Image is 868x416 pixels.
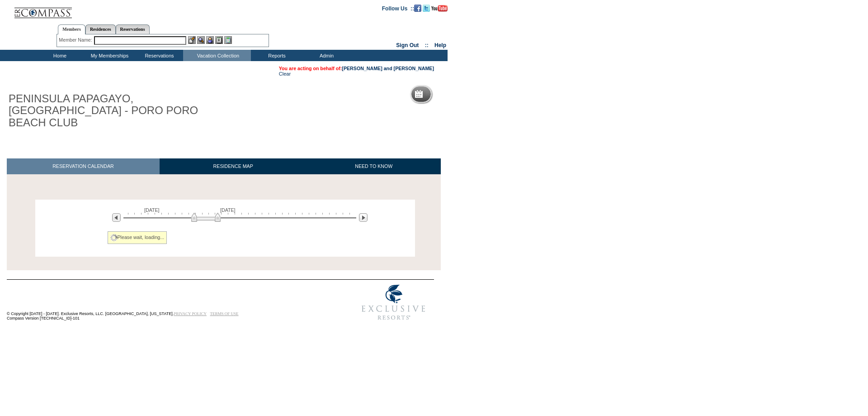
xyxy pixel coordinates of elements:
img: Reservations [215,36,223,44]
a: TERMS OF USE [210,311,239,316]
a: Reservations [116,24,150,34]
img: Next [359,213,368,222]
a: Subscribe to our YouTube Channel [431,5,448,10]
img: Impersonate [206,36,214,44]
a: RESIDENCE MAP [160,158,307,174]
img: Become our fan on Facebook [414,5,421,12]
h5: Reservation Calendar [426,91,495,97]
td: © Copyright [DATE] - [DATE]. Exclusive Resorts, LLC. [GEOGRAPHIC_DATA], [US_STATE]. Compass Versi... [7,280,323,325]
a: Help [434,42,446,48]
img: b_edit.gif [188,36,196,44]
a: Become our fan on Facebook [414,5,421,10]
a: NEED TO KNOW [307,158,441,174]
div: Please wait, loading... [108,231,167,244]
a: Sign Out [396,42,419,48]
span: You are acting on behalf of: [279,66,434,71]
span: [DATE] [144,207,160,213]
td: Admin [301,50,350,61]
a: Residences [85,24,116,34]
td: Follow Us :: [382,5,414,12]
td: Reports [251,50,301,61]
h1: PENINSULA PAPAGAYO, [GEOGRAPHIC_DATA] - PORO PORO BEACH CLUB [7,91,209,130]
td: Home [34,50,84,61]
td: Vacation Collection [183,50,251,61]
div: Member Name: [59,36,94,44]
img: View [197,36,205,44]
img: b_calculator.gif [224,36,232,44]
a: [PERSON_NAME] and [PERSON_NAME] [342,66,434,71]
img: Subscribe to our YouTube Channel [431,5,448,12]
img: spinner2.gif [110,234,118,241]
img: Previous [112,213,121,222]
img: Follow us on Twitter [423,5,430,12]
span: [DATE] [220,207,236,213]
img: Exclusive Resorts [353,280,434,325]
a: Clear [279,71,291,77]
td: My Memberships [84,50,133,61]
a: Members [58,24,85,34]
a: Follow us on Twitter [423,5,430,10]
span: :: [425,42,429,48]
td: Reservations [133,50,183,61]
a: PRIVACY POLICY [174,311,207,316]
a: RESERVATION CALENDAR [7,158,160,174]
